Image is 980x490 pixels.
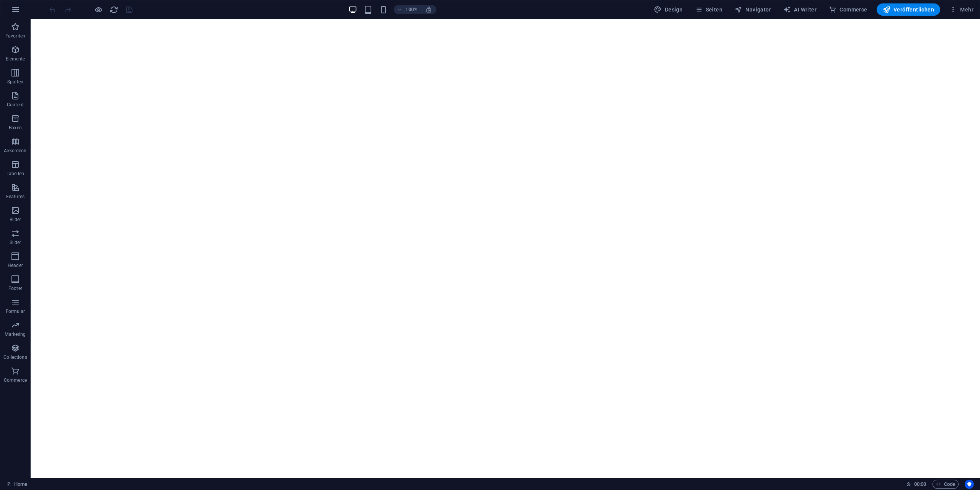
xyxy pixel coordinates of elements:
[5,33,25,39] p: Favoriten
[936,480,955,489] span: Code
[94,5,103,14] button: Klicke hier, um den Vorschau-Modus zu verlassen
[695,6,722,13] span: Seiten
[425,6,432,13] i: Bei Größenänderung Zoomstufe automatisch an das gewählte Gerät anpassen.
[780,3,820,16] button: AI Writer
[651,3,686,16] button: Design
[949,6,973,13] span: Mehr
[829,6,867,13] span: Commerce
[735,6,771,13] span: Navigator
[965,480,974,489] button: Usercentrics
[109,5,118,14] button: reload
[692,3,725,16] button: Seiten
[6,194,24,200] p: Features
[3,354,27,360] p: Collections
[10,217,21,223] p: Bilder
[883,6,934,13] span: Veröffentlichen
[109,5,118,14] i: Seite neu laden
[6,308,25,314] p: Formular
[8,285,22,291] p: Footer
[7,171,24,177] p: Tabellen
[8,262,23,269] p: Header
[394,5,421,14] button: 100%
[826,3,871,16] button: Commerce
[4,148,26,154] p: Akkordeon
[7,79,23,85] p: Spalten
[877,3,940,16] button: Veröffentlichen
[10,239,21,246] p: Slider
[9,125,22,131] p: Boxen
[405,5,418,14] h6: 100%
[5,331,26,337] p: Marketing
[732,3,774,16] button: Navigator
[946,3,977,16] button: Mehr
[933,480,959,489] button: Code
[6,56,25,62] p: Elemente
[906,480,926,489] h6: Session-Zeit
[783,6,817,13] span: AI Writer
[7,102,24,108] p: Content
[654,6,683,13] span: Design
[4,377,27,383] p: Commerce
[920,481,921,487] span: :
[914,480,926,489] span: 00 00
[651,3,686,16] div: Design (Strg+Alt+Y)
